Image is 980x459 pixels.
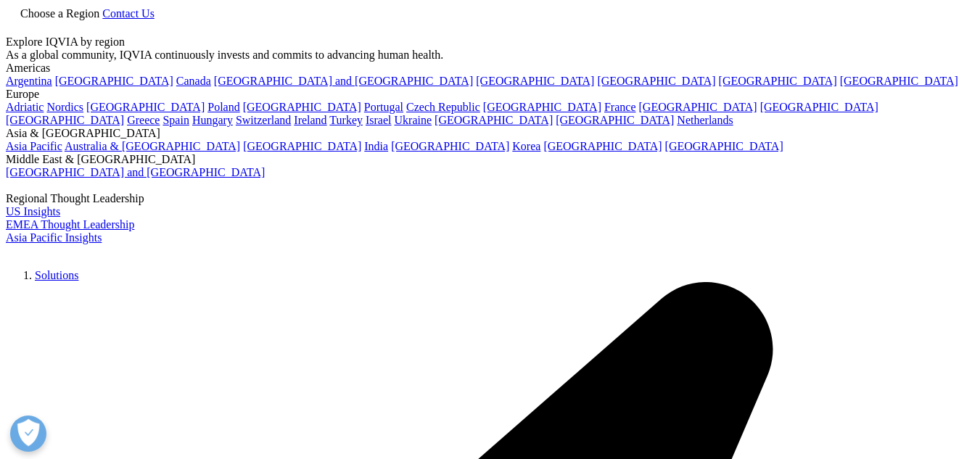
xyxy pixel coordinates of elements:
a: Portugal [364,101,403,113]
a: [GEOGRAPHIC_DATA] [597,75,715,87]
a: [GEOGRAPHIC_DATA] [840,75,958,87]
a: Solutions [35,269,78,281]
div: Americas [6,62,974,75]
a: [GEOGRAPHIC_DATA] [243,101,361,113]
a: US Insights [6,205,60,218]
a: [GEOGRAPHIC_DATA] [476,75,594,87]
a: EMEA Thought Leadership [6,218,134,231]
a: Nordics [46,101,83,113]
a: Switzerland [236,114,291,126]
a: Greece [127,114,160,126]
a: France [604,101,636,113]
div: Regional Thought Leadership [6,192,974,205]
a: [GEOGRAPHIC_DATA] [719,75,837,87]
a: Asia Pacific [6,140,62,152]
a: India [364,140,388,152]
a: [GEOGRAPHIC_DATA] [243,140,361,152]
a: Argentina [6,75,52,87]
span: Choose a Region [20,7,99,20]
a: [GEOGRAPHIC_DATA] and [GEOGRAPHIC_DATA] [214,75,473,87]
a: [GEOGRAPHIC_DATA] [639,101,757,113]
a: [GEOGRAPHIC_DATA] [483,101,601,113]
a: Czech Republic [406,101,480,113]
a: [GEOGRAPHIC_DATA] and [GEOGRAPHIC_DATA] [6,166,265,178]
a: [GEOGRAPHIC_DATA] [86,101,205,113]
a: Asia Pacific Insights [6,231,102,244]
a: [GEOGRAPHIC_DATA] [435,114,553,126]
a: Hungary [192,114,233,126]
a: [GEOGRAPHIC_DATA] [543,140,662,152]
a: Canada [176,75,211,87]
a: [GEOGRAPHIC_DATA] [556,114,674,126]
a: [GEOGRAPHIC_DATA] [665,140,783,152]
a: Spain [162,114,189,126]
a: [GEOGRAPHIC_DATA] [391,140,509,152]
a: [GEOGRAPHIC_DATA] [760,101,878,113]
button: Open Preferences [10,415,46,452]
a: Poland [207,101,239,113]
a: Australia & [GEOGRAPHIC_DATA] [65,140,240,152]
div: Europe [6,88,974,101]
div: Middle East & [GEOGRAPHIC_DATA] [6,153,974,166]
a: Ukraine [395,114,432,126]
a: [GEOGRAPHIC_DATA] [6,114,124,126]
a: Korea [512,140,540,152]
a: [GEOGRAPHIC_DATA] [55,75,173,87]
a: Ireland [294,114,326,126]
a: Adriatic [6,101,44,113]
a: Turkey [329,114,363,126]
a: Netherlands [677,114,733,126]
div: As a global community, IQVIA continuously invests and commits to advancing human health. [6,49,974,62]
a: Contact Us [102,7,155,20]
div: Explore IQVIA by region [6,36,974,49]
a: Israel [366,114,392,126]
div: Asia & [GEOGRAPHIC_DATA] [6,127,974,140]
